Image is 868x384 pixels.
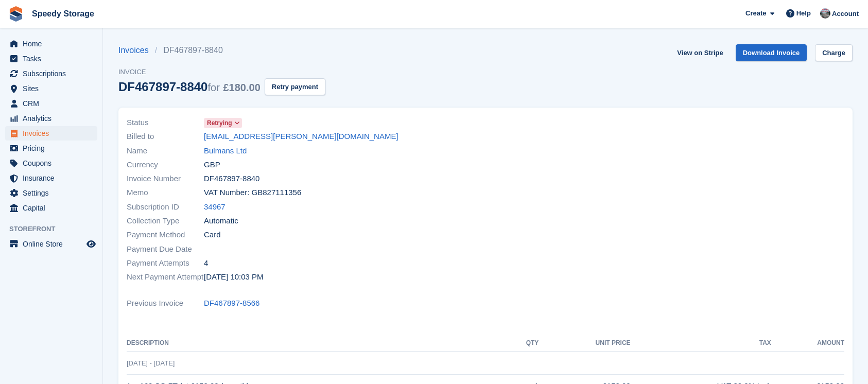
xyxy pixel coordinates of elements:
[207,118,232,128] span: Retrying
[127,145,204,157] span: Name
[506,335,539,352] th: QTY
[23,186,84,200] span: Settings
[23,66,84,81] span: Subscriptions
[820,8,830,19] img: Dan Jackson
[23,51,84,66] span: Tasks
[127,359,175,367] span: [DATE] - [DATE]
[127,159,204,171] span: Currency
[5,126,97,141] a: menu
[204,131,398,143] a: [EMAIL_ADDRESS][PERSON_NAME][DOMAIN_NAME]
[204,117,242,129] a: Retrying
[23,111,84,126] span: Analytics
[23,237,84,251] span: Online Store
[23,96,84,111] span: CRM
[796,8,811,19] span: Help
[204,187,301,199] span: VAT Number: GB827111356
[5,81,97,96] a: menu
[815,44,853,61] a: Charge
[5,237,97,251] a: menu
[118,44,155,57] a: Invoices
[127,298,204,309] span: Previous Invoice
[265,78,325,95] button: Retry payment
[127,271,204,283] span: Next Payment Attempt
[23,156,84,170] span: Coupons
[5,186,97,200] a: menu
[5,51,97,66] a: menu
[207,82,219,93] span: for
[204,257,208,269] span: 4
[9,224,102,234] span: Storefront
[5,156,97,170] a: menu
[8,6,24,22] img: stora-icon-8386f47178a22dfd0bd8f6a31ec36ba5ce8667c1dd55bd0f319d3a0aa187defe.svg
[5,111,97,126] a: menu
[204,201,225,213] a: 34967
[23,126,84,141] span: Invoices
[204,159,220,171] span: GBP
[127,229,204,241] span: Payment Method
[28,5,98,22] a: Speedy Storage
[673,44,727,61] a: View on Stripe
[204,271,264,283] time: 2025-09-30 21:03:49 UTC
[85,238,97,250] a: Preview store
[5,171,97,185] a: menu
[127,243,204,255] span: Payment Due Date
[127,257,204,269] span: Payment Attempts
[23,171,84,185] span: Insurance
[5,66,97,81] a: menu
[118,80,261,94] div: DF467897-8840
[204,229,221,241] span: Card
[127,187,204,199] span: Memo
[631,335,771,352] th: Tax
[127,173,204,185] span: Invoice Number
[127,117,204,129] span: Status
[204,215,238,227] span: Automatic
[127,201,204,213] span: Subscription ID
[5,96,97,111] a: menu
[23,37,84,51] span: Home
[5,201,97,215] a: menu
[832,9,859,19] span: Account
[127,215,204,227] span: Collection Type
[745,8,766,19] span: Create
[23,141,84,155] span: Pricing
[204,145,247,157] a: Bulmans Ltd
[223,82,260,93] span: £180.00
[539,335,630,352] th: Unit Price
[127,131,204,143] span: Billed to
[204,173,259,185] span: DF467897-8840
[5,141,97,155] a: menu
[23,81,84,96] span: Sites
[204,298,259,309] a: DF467897-8566
[5,37,97,51] a: menu
[118,44,325,57] nav: breadcrumbs
[23,201,84,215] span: Capital
[127,335,506,352] th: Description
[771,335,844,352] th: Amount
[736,44,807,61] a: Download Invoice
[118,67,325,77] span: Invoice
